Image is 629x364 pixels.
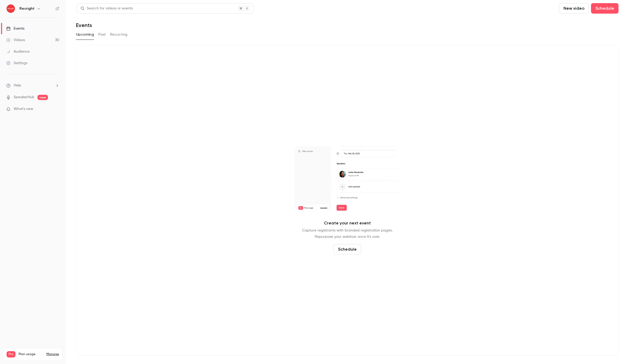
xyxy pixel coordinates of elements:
[6,49,30,54] div: Audience
[19,352,43,356] span: Plan usage
[19,6,35,11] h6: Recright
[80,6,133,11] div: Search for videos or events
[110,30,128,39] button: Recurring
[334,244,361,255] button: Schedule
[559,3,589,14] button: New video
[98,30,106,39] button: Past
[37,95,48,100] span: new
[6,83,59,88] li: help-dropdown-opener
[76,22,92,28] h1: Events
[591,3,619,14] button: Schedule
[46,352,59,356] a: Manage
[324,220,371,226] p: Create your next event
[7,351,15,357] span: Pro
[6,26,24,31] div: Events
[14,106,33,112] span: What's new
[53,107,59,112] iframe: Noticeable Trigger
[7,4,15,13] img: Recright
[6,60,27,66] div: Settings
[6,37,25,43] div: Videos
[302,227,393,240] p: Capture registrants with branded registration pages. Repurpose your webinar once it's over.
[14,83,21,88] span: Help
[76,30,94,39] button: Upcoming
[14,95,34,100] a: SpeakerHub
